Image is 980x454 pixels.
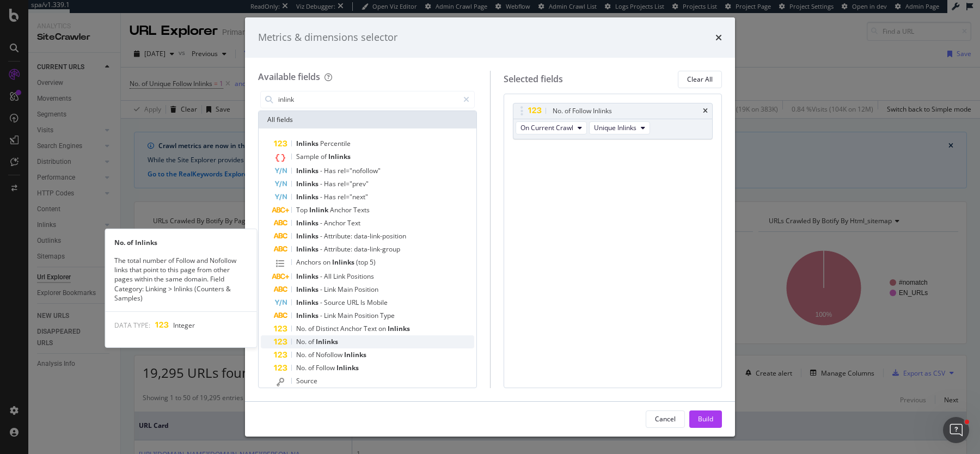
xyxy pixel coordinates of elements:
[296,337,308,346] span: No.
[594,123,636,132] span: Unique Inlinks
[333,272,347,281] span: Link
[338,192,368,201] span: rel="next"
[370,257,376,267] span: 5)
[943,417,969,443] iframe: Intercom live chat
[320,218,324,228] span: -
[324,192,338,201] span: Has
[553,106,612,116] div: No. of Follow Inlinks
[296,152,321,161] span: Sample
[347,298,360,307] span: URL
[296,311,320,320] span: Inlinks
[516,121,587,134] button: On Current Crawl
[320,192,324,201] span: -
[316,363,336,372] span: Follow
[258,71,320,83] div: Available fields
[324,179,338,188] span: Has
[655,414,676,424] div: Cancel
[338,166,381,175] span: rel="nofollow"
[106,256,257,303] div: The total number of Follow and Nofollow links that point to this page from other pages within the...
[296,244,320,254] span: Inlinks
[296,179,320,188] span: Inlinks
[296,272,320,281] span: Inlinks
[320,179,324,188] span: -
[277,91,458,108] input: Search by field name
[296,139,320,148] span: Inlinks
[308,350,316,359] span: of
[316,350,344,359] span: Nofollow
[320,244,324,254] span: -
[364,324,378,333] span: Text
[296,257,323,267] span: Anchors
[513,103,713,139] div: No. of Follow InlinkstimesOn Current CrawlUnique Inlinks
[296,285,320,294] span: Inlinks
[296,218,320,228] span: Inlinks
[324,166,338,175] span: Has
[258,30,397,45] div: Metrics & dimensions selector
[296,350,308,359] span: No.
[344,350,366,359] span: Inlinks
[316,324,340,333] span: Distinct
[320,298,324,307] span: -
[324,298,347,307] span: Source
[320,166,324,175] span: -
[589,121,650,134] button: Unique Inlinks
[715,30,722,45] div: times
[340,324,364,333] span: Anchor
[296,376,317,385] span: Source
[336,363,359,372] span: Inlinks
[308,337,316,346] span: of
[320,272,324,281] span: -
[678,71,722,88] button: Clear All
[296,205,309,214] span: Top
[380,311,395,320] span: Type
[320,285,324,294] span: -
[354,285,378,294] span: Position
[353,205,370,214] span: Texts
[703,108,708,114] div: times
[296,363,308,372] span: No.
[354,231,406,241] span: data-link-position
[296,324,308,333] span: No.
[338,285,354,294] span: Main
[330,205,353,214] span: Anchor
[324,231,354,241] span: Attribute:
[321,152,328,161] span: of
[378,324,388,333] span: on
[308,363,316,372] span: of
[360,298,367,307] span: Is
[106,238,257,247] div: No. of Inlinks
[347,218,360,228] span: Text
[388,324,410,333] span: Inlinks
[328,152,351,161] span: Inlinks
[347,272,374,281] span: Positions
[320,139,351,148] span: Percentile
[320,311,324,320] span: -
[338,179,369,188] span: rel="prev"
[367,298,388,307] span: Mobile
[324,218,347,228] span: Anchor
[354,311,380,320] span: Position
[308,324,316,333] span: of
[356,257,370,267] span: (top
[324,244,354,254] span: Attribute:
[309,205,330,214] span: Inlink
[520,123,573,132] span: On Current Crawl
[320,231,324,241] span: -
[323,257,332,267] span: on
[296,231,320,241] span: Inlinks
[698,414,713,424] div: Build
[504,73,563,85] div: Selected fields
[324,285,338,294] span: Link
[324,311,338,320] span: Link
[316,337,338,346] span: Inlinks
[296,298,320,307] span: Inlinks
[259,111,476,128] div: All fields
[338,311,354,320] span: Main
[689,410,722,428] button: Build
[296,192,320,201] span: Inlinks
[245,17,735,437] div: modal
[354,244,400,254] span: data-link-group
[296,166,320,175] span: Inlinks
[646,410,685,428] button: Cancel
[324,272,333,281] span: All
